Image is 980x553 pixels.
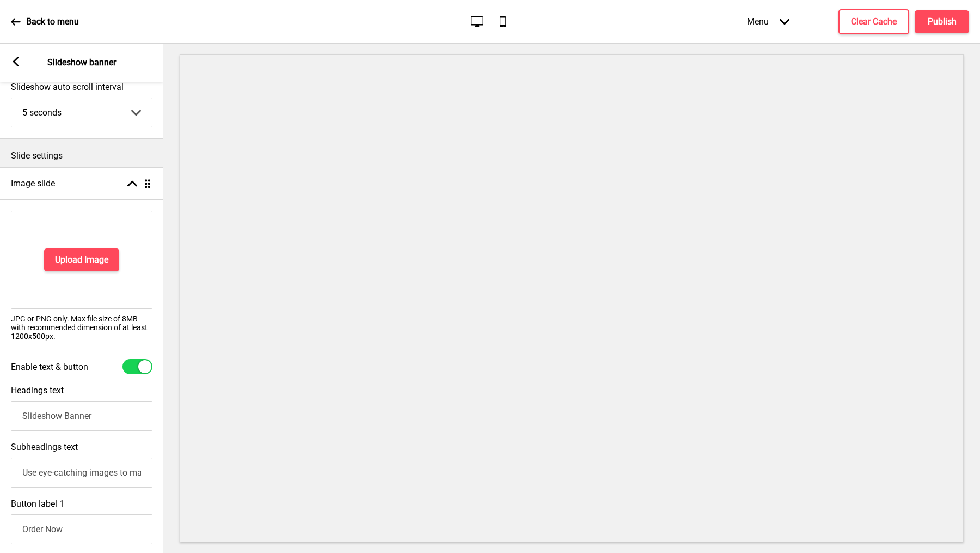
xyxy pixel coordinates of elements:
[11,150,152,162] p: Slide settings
[11,7,79,37] a: Back to menu
[11,178,55,190] h4: Image slide
[736,5,800,38] div: Menu
[55,254,108,266] h4: Upload Image
[11,385,64,396] label: Headings text
[915,10,969,33] button: Publish
[11,314,152,341] p: JPG or PNG only. Max file size of 8MB with recommended dimension of at least 1200x500px.
[11,362,88,372] label: Enable text & button
[47,57,116,69] p: Slideshow banner
[44,248,119,271] button: Upload Image
[11,442,78,452] label: Subheadings text
[851,16,897,28] h4: Clear Cache
[11,499,64,509] label: Button label 1
[11,82,152,92] label: Slideshow auto scroll interval
[838,9,909,34] button: Clear Cache
[928,16,957,28] h4: Publish
[26,16,79,28] p: Back to menu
